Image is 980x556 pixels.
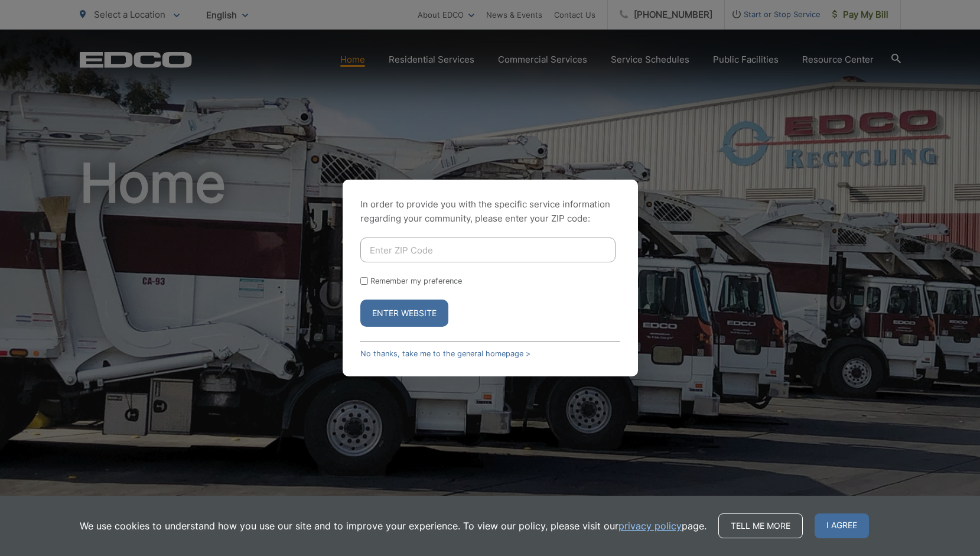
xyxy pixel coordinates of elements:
[718,513,803,538] a: Tell me more
[618,519,682,533] a: privacy policy
[360,197,620,226] p: In order to provide you with the specific service information regarding your community, please en...
[80,519,706,533] p: We use cookies to understand how you use our site and to improve your experience. To view our pol...
[370,277,462,285] label: Remember my preference
[360,300,448,327] button: Enter Website
[360,238,616,262] input: Enter ZIP Code
[360,349,530,358] a: No thanks, take me to the general homepage >
[815,513,869,538] span: I agree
